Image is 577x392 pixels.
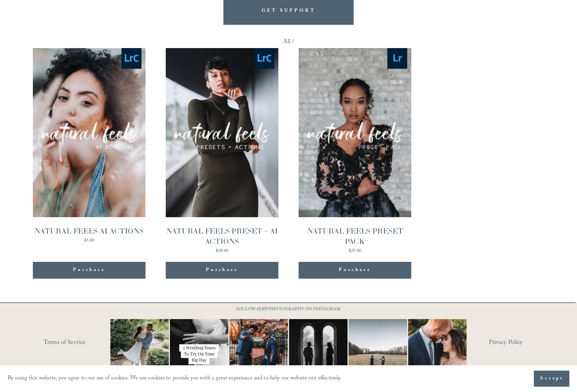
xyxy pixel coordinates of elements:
p: By using this website, you agree to our use of cookies. We use cookies to provide you with a grea... [8,373,342,384]
a: NATURAL FEELS PRESET PACK [299,48,411,253]
div: Purchase [299,262,411,279]
img: A lot of couples get nervous in front of the camera and that&rsquo;s completely normal. You&rsquo... [394,319,482,377]
div: Purchase [166,262,278,279]
div: Purchase [206,266,238,274]
a: Privacy Policy [489,337,556,349]
div: Purchase [339,266,371,274]
img: Black &amp; White appreciation post. 😍😍 ⠀⠀⠀⠀⠀⠀⠀⠀⠀ I don&rsquo;t care what anyone says black and w... [279,319,357,377]
a: All [283,37,291,47]
img: You just need the right photographer that matches your vibe 📷🎉 #RaleighWeddingPhotographer [220,319,297,377]
div: $5.00 [33,239,145,243]
p: FOLLOW @JBIVPHOTOGRAPHY ON INSTAGRAM [222,306,356,314]
img: Let&rsquo;s talk about poses for your wedding day! It doesn&rsquo;t have to be complicated, somet... [155,319,243,377]
button: Accept [534,371,569,387]
a: Terms of Service [44,337,133,349]
span: Accept [540,375,564,382]
span: / [292,37,294,47]
div: $25.00 [299,249,411,253]
img: It&rsquo;s that time of year where weddings and engagements pick up and I get the joy of capturin... [110,309,169,387]
a: NATURAL FEELS AI ACTIONS [33,48,145,253]
div: Purchase [33,262,145,279]
a: NATURAL FEELS PRESET + AI ACTIONS [166,48,278,253]
div: $30.00 [166,249,278,253]
div: NATURAL FEELS AI ACTIONS [33,226,145,236]
div: NATURAL FEELS PRESET PACK [299,226,411,247]
div: Purchase [73,266,105,274]
div: NATURAL FEELS PRESET + AI ACTIONS [166,226,278,247]
img: Two #WideShotWednesdays Two totally different vibes. Which side are you&mdash;are you into that b... [334,319,422,377]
